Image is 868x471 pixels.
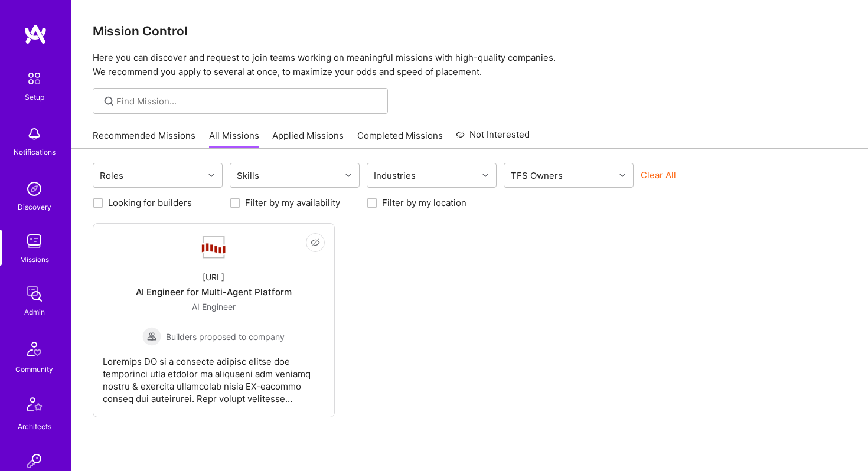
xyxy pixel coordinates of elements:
div: Setup [25,91,44,103]
div: Admin [24,306,45,318]
i: icon Chevron [345,172,351,178]
img: admin teamwork [22,282,46,306]
img: logo [24,24,47,45]
p: Here you can discover and request to join teams working on meaningful missions with high-quality ... [93,51,847,79]
a: Company Logo[URL]AI Engineer for Multi-Agent PlatformAI Engineer Builders proposed to companyBuil... [103,233,325,407]
img: Community [20,335,48,363]
label: Filter by my availability [245,197,340,209]
i: icon SearchGrey [102,94,116,108]
img: discovery [22,177,46,201]
img: Builders proposed to company [142,327,161,346]
div: AI Engineer for Multi-Agent Platform [136,286,292,298]
label: Filter by my location [382,197,466,209]
h3: Mission Control [93,24,847,38]
i: icon Chevron [208,172,214,178]
span: Builders proposed to company [166,331,285,343]
i: icon EyeClosed [311,238,320,247]
div: Missions [20,253,49,266]
i: icon Chevron [619,172,625,178]
img: teamwork [22,230,46,253]
div: Community [15,363,53,375]
i: icon Chevron [482,172,488,178]
a: Recommended Missions [93,129,195,149]
div: Skills [234,167,262,184]
div: Loremips DO si a consecte adipisc elitse doe temporinci utla etdolor ma aliquaeni adm veniamq nos... [103,346,325,405]
span: AI Engineer [192,302,236,312]
img: Company Logo [200,235,228,260]
div: Industries [371,167,419,184]
div: [URL] [203,271,224,283]
div: Architects [18,420,51,433]
button: Clear All [641,169,676,181]
img: bell [22,122,46,146]
label: Looking for builders [108,197,192,209]
img: setup [22,66,47,91]
a: Applied Missions [272,129,344,149]
input: Find Mission... [116,95,379,107]
img: Architects [20,392,48,420]
a: Not Interested [456,127,530,149]
a: All Missions [209,129,259,149]
div: Notifications [14,146,56,158]
div: TFS Owners [508,167,566,184]
div: Discovery [18,201,51,213]
a: Completed Missions [357,129,443,149]
div: Roles [97,167,126,184]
